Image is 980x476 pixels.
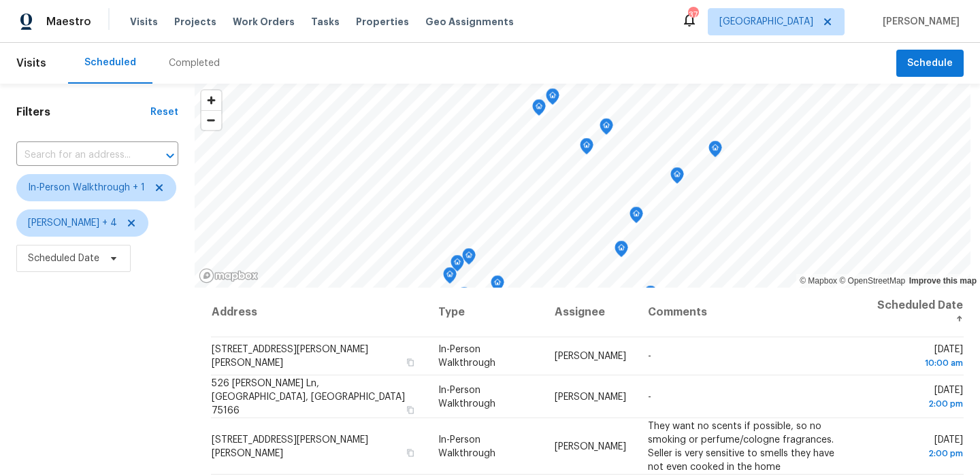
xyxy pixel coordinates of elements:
[174,15,216,29] span: Projects
[212,435,368,458] span: [STREET_ADDRESS][PERSON_NAME][PERSON_NAME]
[28,181,145,194] span: In-Person Walkthrough + 1
[438,345,495,368] span: In-Person Walkthrough
[311,17,340,27] span: Tasks
[874,396,963,410] div: 2:00 pm
[212,345,368,368] span: [STREET_ADDRESS][PERSON_NAME][PERSON_NAME]
[438,435,495,458] span: In-Person Walkthrough
[648,392,651,401] span: -
[404,356,416,369] button: Copy Address
[874,345,963,370] span: [DATE]
[546,88,559,109] div: Map marker
[16,105,150,119] h1: Filters
[427,288,544,337] th: Type
[28,252,99,265] span: Scheduled Date
[600,118,613,139] div: Map marker
[201,110,221,130] button: Zoom out
[648,352,651,361] span: -
[555,392,626,401] span: [PERSON_NAME]
[532,99,546,120] div: Map marker
[195,84,970,288] canvas: Map
[555,352,626,361] span: [PERSON_NAME]
[457,287,471,308] div: Map marker
[28,216,117,230] span: [PERSON_NAME] + 4
[907,55,953,72] span: Schedule
[839,276,905,286] a: OpenStreetMap
[874,385,963,410] span: [DATE]
[644,286,657,307] div: Map marker
[800,276,837,286] a: Mapbox
[874,446,963,460] div: 2:00 pm
[648,421,834,471] span: They want no scents if possible, so no smoking or perfume/cologne fragrances. Seller is very sens...
[719,15,813,29] span: [GEOGRAPHIC_DATA]
[580,138,593,159] div: Map marker
[670,167,684,188] div: Map marker
[425,15,514,29] span: Geo Assignments
[462,248,476,269] div: Map marker
[16,145,140,166] input: Search for an address...
[211,288,427,337] th: Address
[637,288,863,337] th: Comments
[555,441,626,451] span: [PERSON_NAME]
[438,385,495,408] span: In-Person Walkthrough
[874,435,963,460] span: [DATE]
[863,288,964,337] th: Scheduled Date ↑
[150,105,178,119] div: Reset
[708,141,722,162] div: Map marker
[688,8,698,22] div: 37
[909,276,977,286] a: Improve this map
[874,356,963,370] div: 10:00 am
[161,146,180,165] button: Open
[544,288,637,337] th: Assignee
[404,446,416,458] button: Copy Address
[877,15,960,29] span: [PERSON_NAME]
[451,255,464,276] div: Map marker
[212,378,405,415] span: 526 [PERSON_NAME] Ln, [GEOGRAPHIC_DATA], [GEOGRAPHIC_DATA] 75166
[46,15,91,29] span: Maestro
[201,111,221,130] span: Zoom out
[201,90,221,110] button: Zoom in
[199,268,259,284] a: Mapbox homepage
[84,56,136,69] div: Scheduled
[169,56,220,70] div: Completed
[615,241,628,262] div: Map marker
[404,403,416,415] button: Copy Address
[16,48,46,78] span: Visits
[630,207,643,228] div: Map marker
[491,275,504,296] div: Map marker
[356,15,409,29] span: Properties
[896,50,964,78] button: Schedule
[130,15,158,29] span: Visits
[233,15,295,29] span: Work Orders
[443,267,457,288] div: Map marker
